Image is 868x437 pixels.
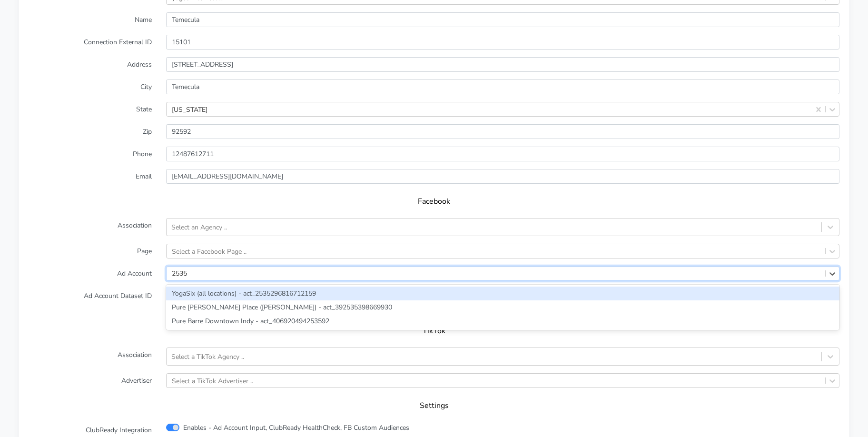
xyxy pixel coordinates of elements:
[21,79,159,94] label: City
[166,124,839,139] input: Enter Zip ..
[21,288,159,313] label: Ad Account Dataset ID
[166,79,839,94] input: Enter the City ..
[166,314,839,328] div: Pure Barre Downtown Indy - act_406920494253592
[21,348,159,366] label: Association
[172,104,207,114] div: [US_STATE]
[183,423,409,433] label: Enables - Ad Account Input, ClubReady HealthCheck, FB Custom Audiences
[21,124,159,139] label: Zip
[21,373,159,388] label: Advertiser
[166,147,839,161] input: Enter phone ...
[171,222,227,232] div: Select an Agency ..
[38,197,830,206] h5: Facebook
[171,352,244,362] div: Select a TikTok Agency ..
[21,218,159,236] label: Association
[21,35,159,50] label: Connection External ID
[172,246,247,256] div: Select a Facebook Page ..
[166,57,839,72] input: Enter Address ..
[21,57,159,72] label: Address
[166,287,839,300] div: YogaSix (all locations) - act_2535296816712159
[38,327,830,336] h5: TikTok
[38,401,830,410] h5: Settings
[21,147,159,161] label: Phone
[21,12,159,27] label: Name
[21,244,159,258] label: Page
[21,266,159,281] label: Ad Account
[172,376,253,386] div: Select a TikTok Advertiser ..
[166,12,839,27] input: Enter Name ...
[166,35,839,50] input: Enter the external ID ..
[21,169,159,184] label: Email
[21,102,159,117] label: State
[166,169,839,184] input: Enter Email ...
[166,300,839,314] div: Pure [PERSON_NAME] Place ([PERSON_NAME]) - act_392535398669930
